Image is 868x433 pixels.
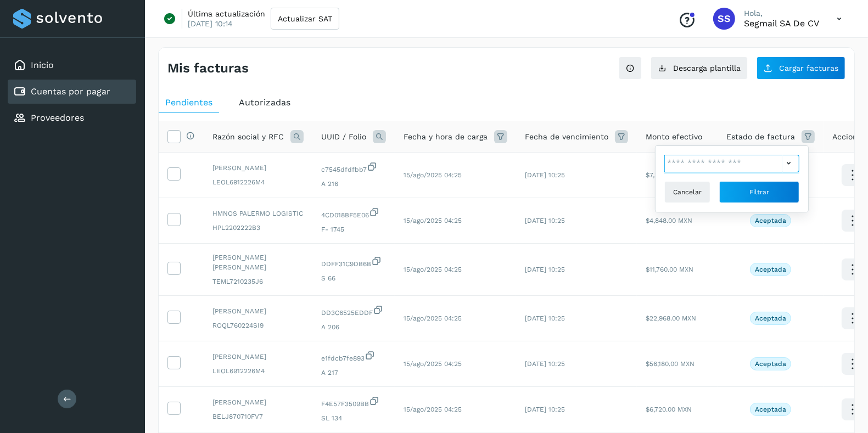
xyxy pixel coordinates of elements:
a: Inicio [31,60,54,70]
p: Segmail SA de CV [744,18,819,29]
span: $4,848.00 MXN [646,217,692,224]
span: TEML7210235J6 [212,277,304,286]
span: $6,720.00 MXN [646,406,692,413]
span: [DATE] 10:25 [525,217,565,224]
button: Descarga plantilla [651,57,748,80]
div: Inicio [8,53,136,77]
span: HMNOS PALERMO LOGISTIC [212,209,304,218]
span: DDFF31C9DB6B [321,256,386,269]
a: Proveedores [31,113,84,123]
span: UUID / Folio [321,131,366,143]
span: Acciones [832,131,866,143]
span: 4CD018BF5E06 [321,207,386,220]
span: c7545dfdfbb7 [321,161,386,175]
span: BELJ870710FV7 [212,412,304,421]
h4: Mis facturas [167,60,249,76]
span: 15/ago/2025 04:25 [404,406,462,413]
p: Aceptada [755,266,786,273]
span: Descarga plantilla [673,64,741,72]
p: Aceptada [755,406,786,413]
span: [PERSON_NAME] [212,352,304,362]
span: ROQL760224SI9 [212,320,304,330]
span: 15/ago/2025 04:25 [404,266,462,273]
span: F- 1745 [321,224,386,234]
span: 15/ago/2025 04:25 [404,217,462,224]
span: [PERSON_NAME] [PERSON_NAME] [212,252,304,272]
span: SL 134 [321,413,386,423]
button: Cargar facturas [757,57,845,80]
p: Aceptada [755,217,786,224]
span: $7,308.00 MXN [646,171,692,179]
span: [PERSON_NAME] [212,397,304,407]
span: Estado de factura [726,131,795,143]
p: Aceptada [755,360,786,368]
span: LEOL6912226M4 [212,366,304,376]
span: A 217 [321,368,386,378]
span: [DATE] 10:25 [525,266,565,273]
span: [DATE] 10:25 [525,314,565,322]
span: Monto efectivo [646,131,702,143]
span: [DATE] 10:25 [525,360,565,368]
span: $11,760.00 MXN [646,266,693,273]
span: Autorizadas [239,97,290,108]
button: Actualizar SAT [271,8,339,30]
span: 15/ago/2025 04:25 [404,171,462,179]
span: [PERSON_NAME] [212,163,304,173]
span: $56,180.00 MXN [646,360,695,368]
span: [PERSON_NAME] [212,306,304,316]
span: S 66 [321,273,386,283]
span: [DATE] 10:25 [525,406,565,413]
span: DD3C6525EDDF [321,305,386,318]
span: 15/ago/2025 04:25 [404,314,462,322]
span: Cargar facturas [779,64,838,72]
span: LEOL6912226M4 [212,177,304,187]
p: Última actualización [188,9,265,19]
div: Cuentas por pagar [8,80,136,104]
a: Cuentas por pagar [31,86,110,97]
p: [DATE] 10:14 [188,19,233,29]
span: $22,968.00 MXN [646,314,696,322]
span: HPL2202222B3 [212,223,304,233]
span: Fecha y hora de carga [404,131,488,143]
span: A 216 [321,179,386,189]
span: Pendientes [165,97,212,108]
span: Razón social y RFC [212,131,284,143]
div: Proveedores [8,106,136,130]
span: [DATE] 10:25 [525,171,565,179]
p: Aceptada [755,314,786,322]
p: Hola, [744,9,819,18]
span: 15/ago/2025 04:25 [404,360,462,368]
span: Actualizar SAT [278,15,332,23]
span: Fecha de vencimiento [525,131,608,143]
span: e1fdcb7fe893 [321,350,386,363]
span: A 206 [321,322,386,332]
span: F4E57F3509BB [321,396,386,409]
